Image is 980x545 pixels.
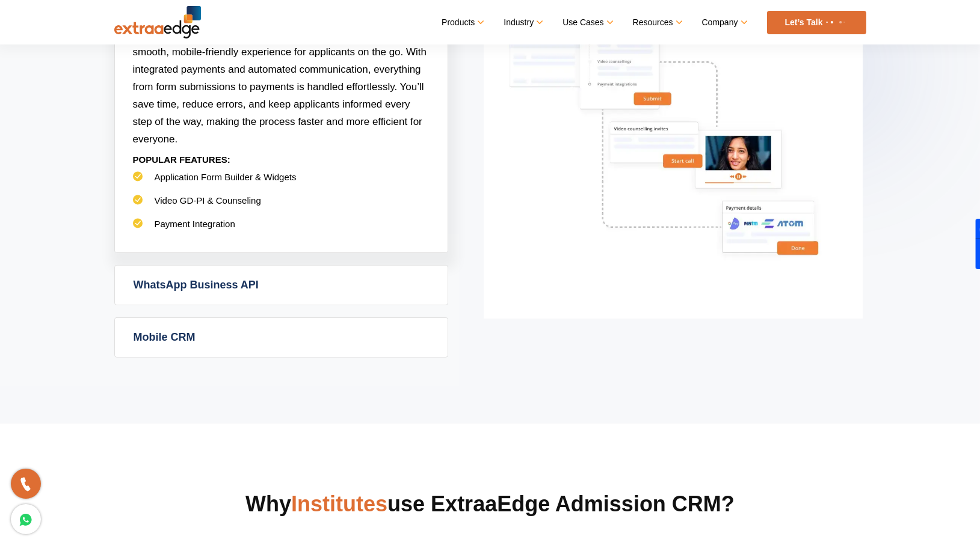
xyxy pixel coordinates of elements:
[442,14,482,31] a: Products
[633,14,681,31] a: Resources
[767,11,866,34] a: Let’s Talk
[291,492,387,516] span: Institutes
[133,171,430,195] li: Application Form Builder & Widgets
[562,14,611,31] a: Use Cases
[504,14,541,31] a: Industry
[133,218,430,242] li: Payment Integration
[133,195,430,218] li: Video GD-PI & Counseling
[133,148,430,171] p: POPULAR FEATURES:
[702,14,746,31] a: Company
[115,318,448,357] a: Mobile CRM
[115,266,448,305] a: WhatsApp Business API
